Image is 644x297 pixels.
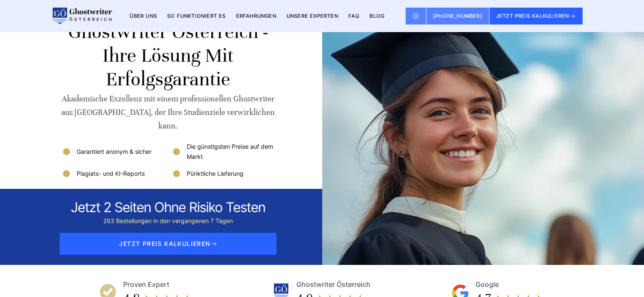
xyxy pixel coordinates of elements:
img: Garantiert anonym & sicher [61,147,72,157]
li: Die günstigsten Preise auf dem Markt [171,142,275,162]
div: Google [475,278,499,290]
img: Die günstigsten Preise auf dem Markt [171,147,182,157]
span: [PHONE_NUMBER] [433,13,482,19]
div: 293 Bestellungen in den vergangenen 7 Tagen [71,216,265,226]
span: JETZT PREIS KALKULIEREN [60,233,276,255]
a: FAQ [348,13,360,19]
a: Erfahrungen [236,13,276,19]
div: Jetzt 2 seiten ohne risiko testen [71,199,265,216]
a: [PHONE_NUMBER] [426,8,489,25]
h1: Ghostwriter Österreich - Ihre Lösung mit Erfolgsgarantie [61,20,275,91]
li: Garantiert anonym & sicher [61,142,165,162]
a: BLOG [370,13,384,19]
img: Plagiats- und KI-Reports [61,169,72,179]
button: JETZT PREIS KALKULIEREN [489,8,583,25]
a: Unsere Experten [287,13,338,19]
li: Plagiats- und KI-Reports [61,169,165,179]
div: Proven Expert [123,278,169,290]
img: Email [412,13,419,19]
li: Pünktliche Lieferung [171,169,275,179]
img: Pünktliche Lieferung [171,169,182,179]
div: Akademische Exzellenz mit einem professionellen Ghostwriter aus [GEOGRAPHIC_DATA], der Ihre Studi... [61,92,275,133]
img: logo wirschreiben [51,8,112,25]
a: So funktioniert es [167,13,226,19]
div: Ghostwriter Österreich [296,278,370,290]
a: Über uns [130,13,157,19]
